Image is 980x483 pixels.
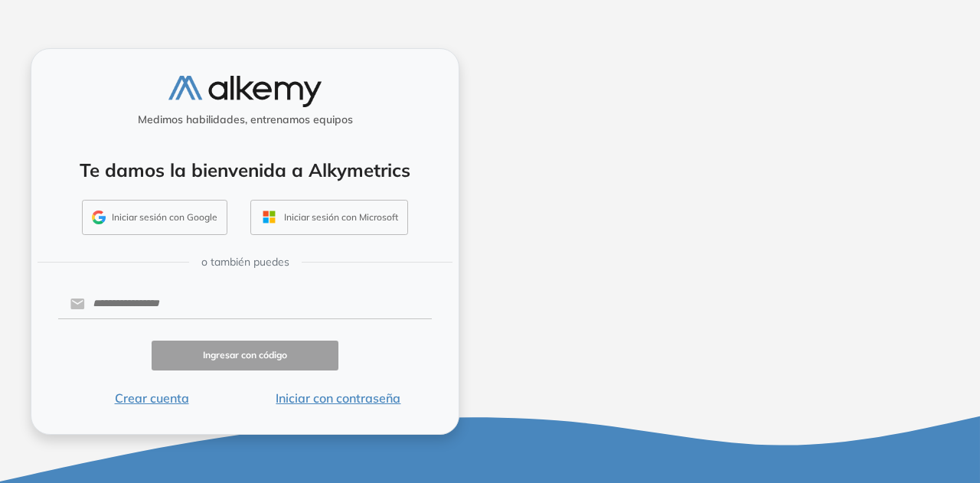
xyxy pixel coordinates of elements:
[58,389,245,407] button: Crear cuenta
[92,210,106,224] img: GMAIL_ICON
[260,208,278,226] img: OUTLOOK_ICON
[152,341,338,370] button: Ingresar con código
[250,200,408,235] button: Iniciar sesión con Microsoft
[51,159,439,181] h4: Te damos la bienvenida a Alkymetrics
[201,254,289,270] span: o también puedes
[903,410,980,483] iframe: Chat Widget
[82,200,227,235] button: Iniciar sesión con Google
[168,76,322,107] img: logo-alkemy
[245,389,432,407] button: Iniciar con contraseña
[38,113,452,126] h5: Medimos habilidades, entrenamos equipos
